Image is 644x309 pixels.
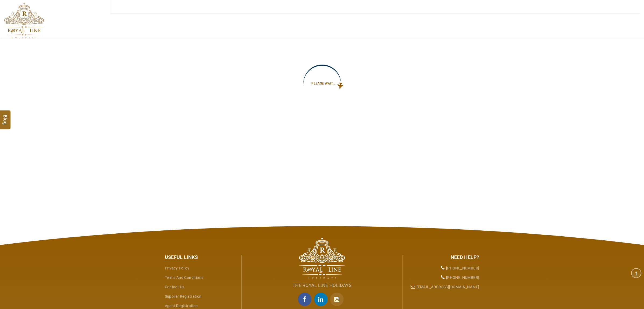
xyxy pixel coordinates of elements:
[2,114,9,119] span: Blog
[314,293,330,306] a: linkedin
[407,264,479,273] li: [PHONE_NUMBER]
[165,254,237,261] div: Useful Links
[298,293,314,306] a: facebook
[165,266,190,270] a: Privacy Policy
[165,285,184,289] a: Contact Us
[165,275,204,280] a: Terms and Conditions
[299,237,345,279] img: The Royal Line Holidays
[4,2,44,39] img: The Royal Line Holidays
[417,285,479,289] a: [EMAIL_ADDRESS][DOMAIN_NAME]
[330,293,346,306] a: Instagram
[293,283,351,288] span: The Royal Line Holidays
[407,273,479,282] li: [PHONE_NUMBER]
[165,294,202,299] a: Supplier Registration
[303,63,344,104] div: Please Wait...
[165,304,198,308] a: Agent Registration
[407,254,479,261] div: Need Help?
